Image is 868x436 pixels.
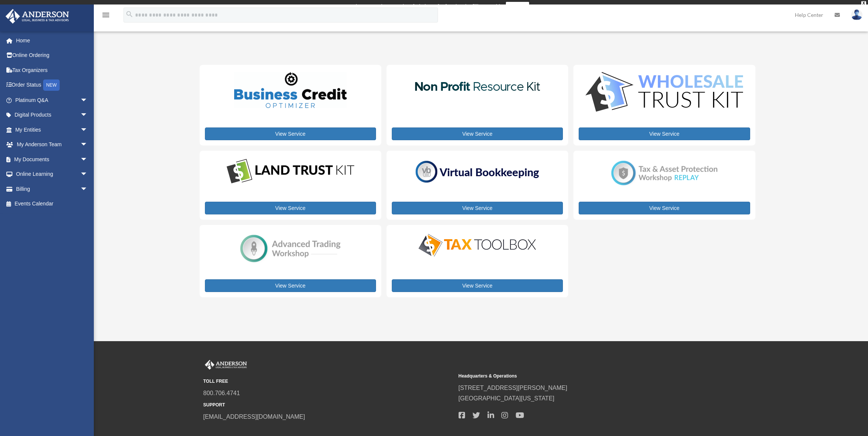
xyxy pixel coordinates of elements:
[579,202,750,214] a: View Service
[339,2,503,11] div: Get a chance to win 6 months of Platinum for free just by filling out this
[203,414,305,420] a: [EMAIL_ADDRESS][DOMAIN_NAME]
[80,167,95,182] span: arrow_drop_down
[5,137,99,152] a: My Anderson Teamarrow_drop_down
[5,167,99,182] a: Online Learningarrow_drop_down
[459,372,709,380] small: Headquarters & Operations
[5,152,99,167] a: My Documentsarrow_drop_down
[392,127,563,140] a: View Service
[80,93,95,108] span: arrow_drop_down
[80,137,95,153] span: arrow_drop_down
[205,127,376,140] a: View Service
[5,196,99,211] a: Events Calendar
[80,181,95,197] span: arrow_drop_down
[851,9,862,20] img: User Pic
[5,181,99,196] a: Billingarrow_drop_down
[203,390,240,396] a: 800.706.4741
[5,33,99,48] a: Home
[80,122,95,138] span: arrow_drop_down
[101,10,110,19] i: menu
[203,378,453,385] small: TOLL FREE
[5,63,99,78] a: Tax Organizers
[101,13,110,19] a: menu
[5,93,99,108] a: Platinum Q&Aarrow_drop_down
[459,385,567,391] a: [STREET_ADDRESS][PERSON_NAME]
[392,279,563,292] a: View Service
[205,202,376,214] a: View Service
[203,401,453,409] small: SUPPORT
[3,9,71,24] img: Anderson Advisors Platinum Portal
[579,127,750,140] a: View Service
[203,360,248,370] img: Anderson Advisors Platinum Portal
[861,1,866,6] div: close
[80,152,95,167] span: arrow_drop_down
[506,2,529,11] a: survey
[43,79,60,91] div: NEW
[392,202,563,214] a: View Service
[80,108,95,123] span: arrow_drop_down
[205,279,376,292] a: View Service
[459,395,555,402] a: [GEOGRAPHIC_DATA][US_STATE]
[5,48,99,63] a: Online Ordering
[125,10,134,18] i: search
[5,108,95,123] a: Digital Productsarrow_drop_down
[5,78,99,93] a: Order StatusNEW
[5,122,99,137] a: My Entitiesarrow_drop_down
